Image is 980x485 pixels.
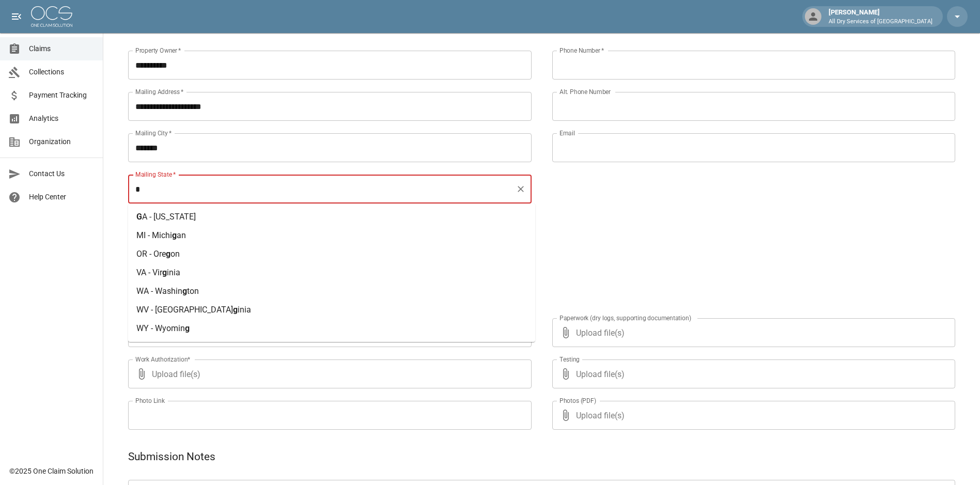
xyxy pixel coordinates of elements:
[135,129,172,137] label: Mailing City
[142,212,196,222] span: A - [US_STATE]
[172,230,177,240] span: g
[829,18,932,26] p: All Dry Services of [GEOGRAPHIC_DATA]
[29,113,95,124] span: Analytics
[187,286,199,296] span: ton
[514,182,528,196] button: Clear
[559,46,604,55] label: Phone Number
[136,268,162,277] span: VA - Vir
[135,87,183,96] label: Mailing Address
[167,268,180,277] span: inia
[825,7,937,26] div: [PERSON_NAME]
[166,249,170,259] span: g
[185,323,190,333] span: g
[136,249,166,259] span: OR - Ore
[182,286,187,296] span: g
[136,230,172,240] span: MI - Michi
[29,136,95,147] span: Organization
[29,168,95,179] span: Contact Us
[576,318,928,347] span: Upload file(s)
[9,466,94,476] div: © 2025 One Claim Solution
[136,323,185,333] span: WY - Wyomin
[29,90,95,101] span: Payment Tracking
[6,6,27,27] button: open drawer
[135,355,191,364] label: Work Authorization*
[162,268,167,277] span: g
[31,6,72,27] img: ocs-logo-white-transparent.png
[136,212,142,222] span: G
[559,314,691,322] label: Paperwork (dry logs, supporting documentation)
[29,67,95,77] span: Collections
[135,46,181,55] label: Property Owner
[135,396,165,405] label: Photo Link
[559,396,596,405] label: Photos (PDF)
[29,192,95,202] span: Help Center
[29,43,95,54] span: Claims
[136,286,182,296] span: WA - Washin
[170,249,180,259] span: on
[559,129,575,137] label: Email
[136,305,233,315] span: WV - [GEOGRAPHIC_DATA]
[177,230,186,240] span: an
[238,305,251,315] span: inia
[559,87,611,96] label: Alt. Phone Number
[152,359,504,388] span: Upload file(s)
[559,355,580,364] label: Testing
[576,401,928,430] span: Upload file(s)
[233,305,238,315] span: g
[576,359,928,388] span: Upload file(s)
[135,170,176,179] label: Mailing State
